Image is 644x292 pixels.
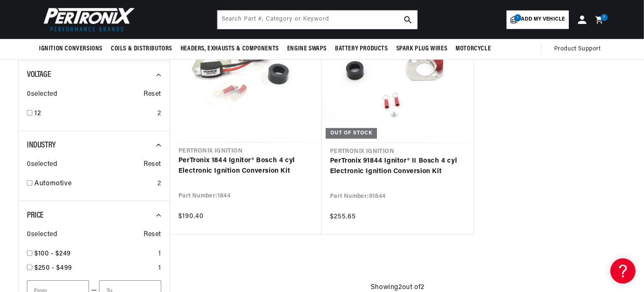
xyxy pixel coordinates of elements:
[27,71,51,79] span: Voltage
[456,45,491,53] span: Motorcycle
[331,39,392,59] summary: Battery Products
[507,11,569,29] a: 1Add my vehicle
[451,39,495,59] summary: Motorcycle
[27,141,56,150] span: Industry
[157,108,161,119] div: 2
[107,39,176,59] summary: Coils & Distributors
[27,211,44,220] span: Price
[287,45,327,53] span: Engine Swaps
[399,11,417,29] button: search button
[144,89,161,100] span: Reset
[217,11,417,29] input: Search Part #, Category or Keyword
[144,229,161,240] span: Reset
[27,89,57,100] span: 0 selected
[392,39,452,59] summary: Spark Plug Wires
[27,229,57,240] span: 0 selected
[144,159,161,170] span: Reset
[283,39,331,59] summary: Engine Swaps
[158,249,161,260] div: 1
[111,45,172,53] span: Coils & Distributors
[521,16,565,24] span: Add my vehicle
[34,179,154,189] a: Automotive
[39,5,136,34] img: Pertronix
[181,45,279,53] span: Headers, Exhausts & Components
[39,39,107,59] summary: Ignition Conversions
[554,45,601,54] span: Product Support
[34,108,154,119] a: 12
[34,265,72,271] span: $250 - $499
[554,39,605,59] summary: Product Support
[157,179,161,189] div: 2
[335,45,388,53] span: Battery Products
[330,156,465,177] a: PerTronix 91844 Ignitor® II Bosch 4 cyl Electronic Ignition Conversion Kit
[396,45,448,53] span: Spark Plug Wires
[34,250,71,257] span: $100 - $249
[158,263,161,274] div: 1
[514,14,521,21] span: 1
[604,14,605,21] span: 1
[178,155,313,177] a: PerTronix 1844 Ignitor® Bosch 4 cyl Electronic Ignition Conversion Kit
[176,39,283,59] summary: Headers, Exhausts & Components
[39,45,102,53] span: Ignition Conversions
[27,159,57,170] span: 0 selected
